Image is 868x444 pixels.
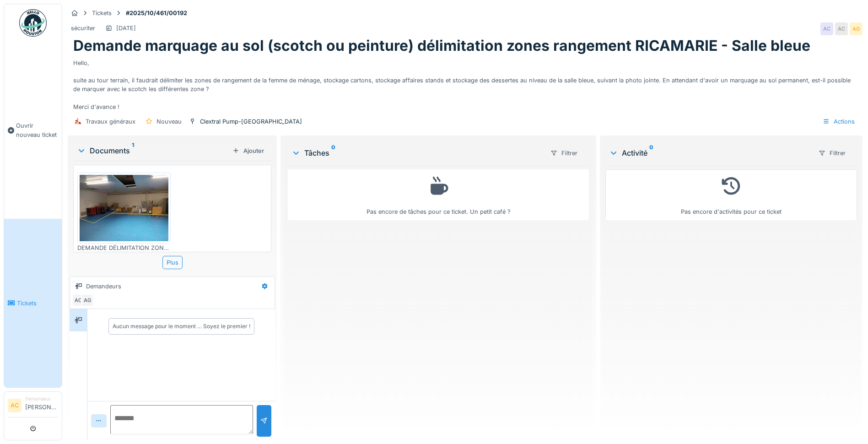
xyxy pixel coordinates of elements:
[72,294,85,307] div: AC
[649,147,653,158] sup: 0
[17,299,58,308] span: Tickets
[229,145,268,157] div: Ajouter
[16,121,58,139] span: Ouvrir nouveau ticket
[850,22,863,35] div: AG
[86,282,121,291] div: Demandeurs
[4,219,62,387] a: Tickets
[77,145,229,156] div: Documents
[819,115,859,128] div: Actions
[73,55,857,111] div: Hello, suite au tour terrain, il faudrait délimiter les zones de rangement de la femme de ménage,...
[4,42,62,219] a: Ouvrir nouveau ticket
[71,24,95,32] div: sécuriter
[122,9,191,17] strong: #2025/10/461/00192
[8,399,22,412] li: AC
[609,147,811,158] div: Activité
[25,395,58,415] li: [PERSON_NAME]
[820,22,833,35] div: AC
[8,395,58,417] a: AC Demandeur[PERSON_NAME]
[611,173,851,216] div: Pas encore d'activités pour ce ticket
[331,147,335,158] sup: 0
[73,37,810,54] h1: Demande marquage au sol (scotch ou peinture) délimitation zones rangement RICAMARIE - Salle bleue
[835,22,848,35] div: AC
[77,244,171,252] div: DEMANDE DÉLIMITATION ZONE MARQUAGE AU SOL RICAMARIE v1.jpg
[25,395,58,402] div: Demandeur
[814,146,850,160] div: Filtrer
[132,145,134,156] sup: 1
[113,322,250,330] div: Aucun message pour le moment … Soyez le premier !
[294,173,583,216] div: Pas encore de tâches pour ce ticket. Un petit café ?
[19,9,47,37] img: Badge_color-CXgf-gQk.svg
[116,24,136,32] div: [DATE]
[92,9,112,17] div: Tickets
[546,146,582,160] div: Filtrer
[162,256,183,269] div: Plus
[81,294,94,307] div: AG
[86,117,135,126] div: Travaux généraux
[291,147,543,158] div: Tâches
[80,175,168,241] img: 9dijqok387sjifixegxefpmtx25c
[156,117,182,126] div: Nouveau
[200,117,302,126] div: Clextral Pump-[GEOGRAPHIC_DATA]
